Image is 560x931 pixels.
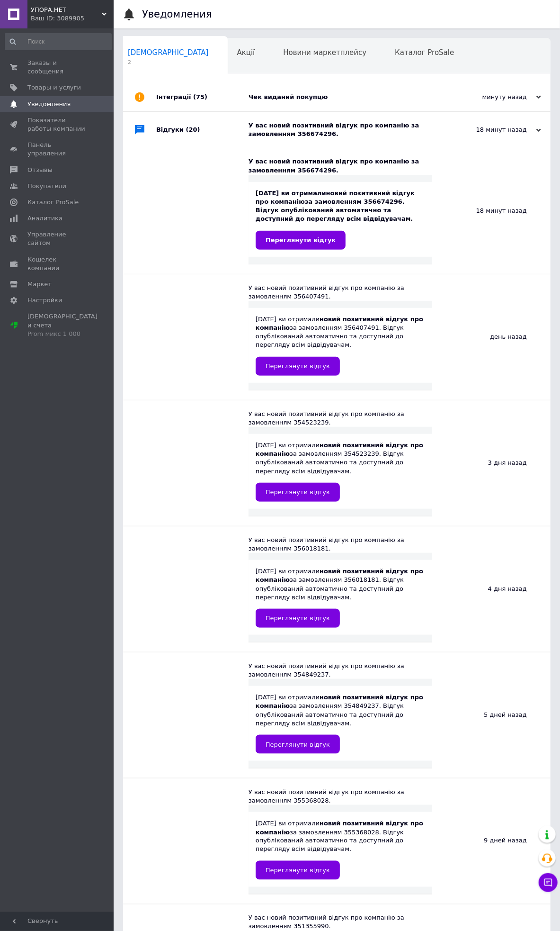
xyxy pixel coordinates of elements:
span: Товары и услуги [27,83,81,92]
span: (20) [186,126,200,133]
div: 18 минут назад [446,126,541,134]
span: Уведомления [27,100,71,108]
div: день назад [432,274,551,400]
div: минуту назад [446,93,541,101]
div: У вас новий позитивний відгук про компанію за замовленням 356674296. [249,157,432,174]
span: Кошелек компании [27,255,88,272]
span: [DEMOGRAPHIC_DATA] и счета [27,312,98,338]
span: Покупатели [27,182,66,190]
a: Переглянути відгук [256,357,340,376]
span: Управление сайтом [27,230,88,247]
div: У вас новий позитивний відгук про компанію за замовленням 354523239. [249,410,432,427]
div: [DATE] ви отримали за замовленням 354523239. Відгук опублікований автоматично та доступний до пер... [256,441,425,502]
div: Prom микс 1 000 [27,330,98,338]
div: [DATE] ви отримали за замовленням 354849237. Відгук опублікований автоматично та доступний до пер... [256,693,425,754]
div: 4 дня назад [432,526,551,652]
span: Настройки [27,296,62,305]
span: Переглянути відгук [266,236,336,244]
span: Панель управления [27,141,88,158]
a: Переглянути відгук [256,861,340,880]
span: УПОРА.НЕТ [31,6,102,14]
span: [DEMOGRAPHIC_DATA] [128,48,209,57]
span: Каталог ProSale [395,48,454,57]
div: У вас новий позитивний відгук про компанію за замовленням 351355990. [249,914,432,931]
span: Маркет [27,280,52,289]
div: У вас новий позитивний відгук про компанію за замовленням 356674296. [249,121,446,138]
div: 18 минут назад [432,148,551,273]
a: Переглянути відгук [256,735,340,754]
a: Переглянути відгук [256,483,340,502]
b: новий позитивний відгук про компанію [256,442,423,457]
button: Чат с покупателем [539,873,558,892]
h1: Уведомления [142,9,212,20]
span: (75) [193,93,207,100]
span: Переглянути відгук [266,741,330,748]
span: Переглянути відгук [266,867,330,874]
div: 5 дней назад [432,652,551,778]
b: новий позитивний відгук про компанію [256,694,423,709]
b: новий позитивний відгук про компанію [256,316,423,331]
span: 2 [128,59,209,66]
span: Каталог ProSale [27,198,79,207]
div: У вас новий позитивний відгук про компанію за замовленням 354849237. [249,662,432,679]
div: [DATE] ви отримали за замовленням 356018181. Відгук опублікований автоматично та доступний до пер... [256,567,425,628]
span: Отзывы [27,166,53,174]
span: Переглянути відгук [266,615,330,622]
a: Переглянути відгук [256,231,346,250]
div: Ваш ID: 3089905 [31,14,114,23]
span: Показатели работы компании [27,116,88,133]
b: новий позитивний відгук про компанію [256,568,423,583]
div: [DATE] ви отримали за замовленням 356407491. Відгук опублікований автоматично та доступний до пер... [256,315,425,376]
div: 3 дня назад [432,400,551,526]
div: Інтеграції [156,83,249,111]
b: новий позитивний відгук про компанію [256,190,415,205]
a: Переглянути відгук [256,609,340,628]
div: 9 дней назад [432,778,551,904]
span: Переглянути відгук [266,488,330,496]
div: [DATE] ви отримали за замовленням 356674296. Відгук опублікований автоматично та доступний до пер... [256,189,425,250]
input: Поиск [5,33,112,50]
span: Переглянути відгук [266,362,330,370]
b: новий позитивний відгук про компанію [256,820,423,835]
div: У вас новий позитивний відгук про компанію за замовленням 356018181. [249,536,432,553]
div: У вас новий позитивний відгук про компанію за замовленням 355368028. [249,788,432,805]
span: Новини маркетплейсу [283,48,366,57]
span: Акції [237,48,255,57]
div: У вас новий позитивний відгук про компанію за замовленням 356407491. [249,284,432,301]
span: Заказы и сообщения [27,59,88,76]
div: [DATE] ви отримали за замовленням 355368028. Відгук опублікований автоматично та доступний до пер... [256,819,425,880]
span: Аналитика [27,214,62,223]
div: Відгуки [156,112,249,148]
div: Чек виданий покупцю [249,93,446,101]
